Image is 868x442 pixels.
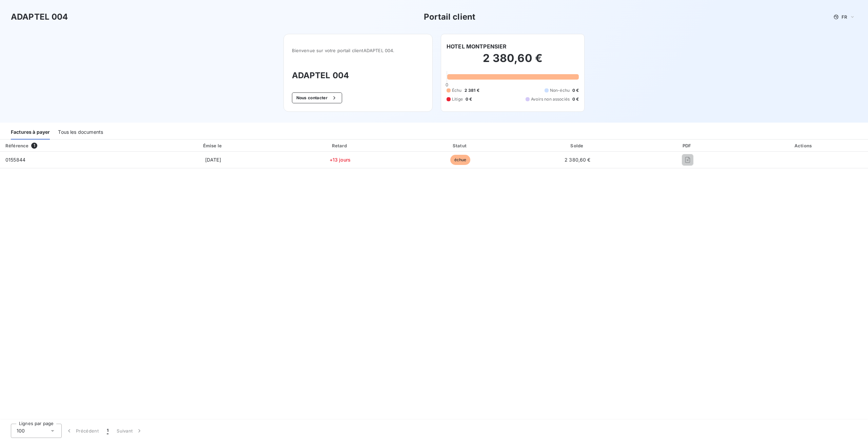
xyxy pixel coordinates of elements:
[550,87,570,93] span: Non-échu
[450,155,471,165] span: échue
[205,157,221,163] span: [DATE]
[107,427,108,434] span: 1
[280,142,399,149] div: Retard
[565,157,591,163] span: 2 380,60 €
[447,42,507,50] h6: HOTEL MONTPENSIER
[5,157,25,163] span: 0155844
[572,96,579,102] span: 0 €
[31,143,37,149] span: 1
[11,11,68,23] h3: ADAPTEL 004
[402,142,518,149] div: Statut
[446,82,448,87] span: 0
[637,142,738,149] div: PDF
[113,424,147,438] button: Suivant
[521,142,634,149] div: Solde
[292,92,342,103] button: Nous contacter
[330,157,351,163] span: +13 jours
[5,143,28,148] div: Référence
[842,14,847,20] span: FR
[292,48,424,53] span: Bienvenue sur votre portail client ADAPTEL 004 .
[17,427,25,434] span: 100
[292,69,424,82] h3: ADAPTEL 004
[531,96,570,102] span: Avoirs non associés
[58,125,103,140] div: Tous les documents
[148,142,278,149] div: Émise le
[741,142,867,149] div: Actions
[572,87,579,93] span: 0 €
[103,424,113,438] button: 1
[465,87,479,93] span: 2 381 €
[452,96,463,102] span: Litige
[11,125,50,140] div: Factures à payer
[447,51,579,72] h2: 2 380,60 €
[466,96,472,102] span: 0 €
[62,424,103,438] button: Précédent
[424,11,475,23] h3: Portail client
[452,87,462,93] span: Échu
